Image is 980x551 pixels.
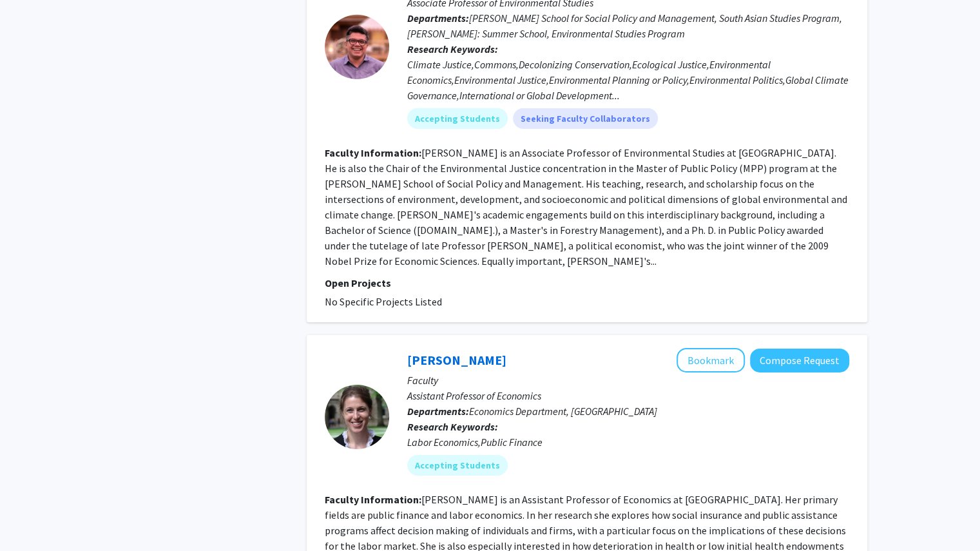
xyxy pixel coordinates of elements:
span: No Specific Projects Listed [325,295,442,308]
p: Open Projects [325,275,849,291]
button: Add Amelia Hawkins to Bookmarks [677,348,745,372]
b: Faculty Information: [325,493,421,506]
span: [PERSON_NAME] School for Social Policy and Management, South Asian Studies Program, [PERSON_NAME]... [407,12,842,40]
a: [PERSON_NAME] [407,352,506,368]
mat-chip: Accepting Students [407,455,508,476]
p: Faculty [407,372,849,388]
fg-read-more: [PERSON_NAME] is an Associate Professor of Environmental Studies at [GEOGRAPHIC_DATA]. He is also... [325,146,847,267]
b: Research Keywords: [407,420,498,433]
mat-chip: Seeking Faculty Collaborators [513,108,658,129]
iframe: Chat [10,493,55,541]
b: Research Keywords: [407,43,498,55]
div: Labor Economics,Public Finance [407,434,849,450]
div: Climate Justice,Commons,Decolonizing Conservation,Ecological Justice,Environmental Economics,Envi... [407,57,849,103]
mat-chip: Accepting Students [407,108,508,129]
b: Departments: [407,405,469,418]
span: Economics Department, [GEOGRAPHIC_DATA] [469,405,657,418]
b: Departments: [407,12,469,24]
b: Faculty Information: [325,146,421,159]
button: Compose Request to Amelia Hawkins [750,349,849,372]
p: Assistant Professor of Economics [407,388,849,403]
